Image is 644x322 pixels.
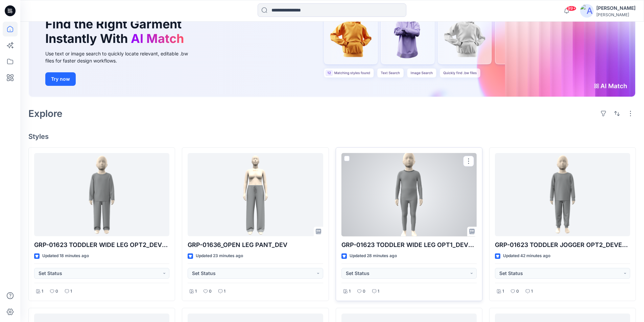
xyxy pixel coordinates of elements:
div: [PERSON_NAME] [596,12,636,17]
p: 0 [516,288,519,295]
h1: Find the Right Garment Instantly With [45,17,187,46]
p: Updated 42 minutes ago [503,252,550,259]
div: [PERSON_NAME] [596,4,636,12]
span: 99+ [566,6,576,11]
img: avatar [580,4,594,18]
p: 1 [502,288,504,295]
a: GRP-01636_OPEN LEG PANT_DEV [188,153,323,237]
p: 1 [378,288,379,295]
a: GRP-01623 TODDLER WIDE LEG OPT2_DEVELOPMENT [34,153,169,237]
p: GRP-01623 TODDLER WIDE LEG OPT1_DEVELOPMENT [341,240,477,250]
span: AI Match [131,31,184,46]
a: GRP-01623 TODDLER WIDE LEG OPT1_DEVELOPMENT [341,153,477,237]
p: GRP-01623 TODDLER WIDE LEG OPT2_DEVELOPMENT [34,240,169,250]
p: Updated 23 minutes ago [196,252,243,259]
p: 1 [195,288,197,295]
p: Updated 18 minutes ago [42,252,89,259]
p: Updated 28 minutes ago [350,252,397,259]
p: 0 [363,288,365,295]
p: 1 [42,288,43,295]
p: 0 [209,288,212,295]
p: 1 [531,288,533,295]
p: 1 [224,288,225,295]
p: GRP-01623 TODDLER JOGGER OPT2_DEVELOPMENT [495,240,630,250]
h2: Explore [28,108,63,119]
a: GRP-01623 TODDLER JOGGER OPT2_DEVELOPMENT [495,153,630,237]
h4: Styles [28,132,636,141]
p: 1 [349,288,351,295]
div: Use text or image search to quickly locate relevant, editable .bw files for faster design workflows. [45,50,197,64]
p: 1 [70,288,72,295]
button: Try now [45,72,76,86]
p: GRP-01636_OPEN LEG PANT_DEV [188,240,323,250]
p: 0 [55,288,58,295]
